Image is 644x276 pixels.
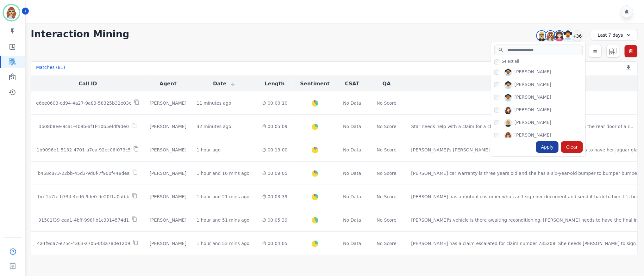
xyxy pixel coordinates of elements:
button: Agent [159,80,177,88]
div: No Score [377,217,397,223]
div: No Score [377,147,397,153]
div: Clear [561,141,583,153]
div: No Data [342,217,362,223]
div: Matches ( 81 ) [36,64,65,73]
div: [PERSON_NAME] [515,132,551,139]
p: 4a4f9da7-e75c-4363-a705-0f3a780e12d9 [37,240,130,247]
div: 00:05:09 [262,123,288,130]
div: 00:03:39 [262,193,288,200]
button: CSAT [345,80,360,88]
div: [PERSON_NAME] [515,69,551,76]
p: bcc1b7fe-b734-4ed6-9de0-de20f1a0afbb [38,193,129,200]
button: QA [383,80,391,88]
button: Sentiment [300,80,330,88]
div: No Score [377,240,397,247]
p: 91501f39-eaa1-4bff-998f-b1c3914574d1 [38,217,129,223]
button: Call ID [78,80,97,88]
div: 00:05:39 [262,217,288,223]
div: No Data [342,147,362,153]
div: 1 hour and 51 mins ago [197,217,249,223]
div: 00:04:05 [262,240,288,247]
div: No Score [377,193,397,200]
div: No Data [342,193,362,200]
button: Date [213,80,235,88]
div: 00:00:10 [262,100,288,106]
p: db08b8ee-9ca1-4b9b-af1f-10b5efdf9de0 [39,123,129,130]
div: [PERSON_NAME] [515,81,551,89]
div: [PERSON_NAME] [515,107,551,114]
div: +36 [572,30,583,41]
span: Select all [502,59,519,64]
div: 00:13:00 [262,147,288,153]
div: No Data [342,170,362,176]
div: 1 hour and 16 mins ago [197,170,249,176]
div: [PERSON_NAME] [150,193,186,200]
button: Length [265,80,285,88]
div: [PERSON_NAME] [515,94,551,101]
div: [PERSON_NAME] [150,217,186,223]
div: [PERSON_NAME] [515,119,551,127]
div: 32 minutes ago [197,123,231,130]
div: 1 hour and 53 mins ago [197,240,249,247]
div: 00:09:05 [262,170,288,176]
div: [PERSON_NAME] [150,170,186,176]
div: No Score [377,100,397,106]
div: No Score [377,170,397,176]
div: [PERSON_NAME] [150,100,186,106]
div: Star needs help with a claim for a chevy equinox. The claim is for scratches on the rear door of ... [411,123,634,130]
p: e6ee0603-cd94-4a27-9a83-58325b32e03c [36,100,131,106]
h1: Interaction Mining [31,28,129,40]
p: b468c873-22bb-45d3-9d0f-7f900f448dea [38,170,130,176]
div: Last 7 days [591,30,638,40]
div: No Data [342,123,362,130]
img: Bordered avatar [4,5,19,20]
div: No Data [342,100,362,106]
div: 1 hour and 21 mins ago [197,193,249,200]
div: No Score [377,123,397,130]
p: 1b9096e1-5132-4701-a7ea-92ec06f073c5 [37,147,131,153]
div: [PERSON_NAME] [150,147,186,153]
div: [PERSON_NAME] [150,123,186,130]
div: No Data [342,240,362,247]
div: Apply [536,141,559,153]
div: [PERSON_NAME] [150,240,186,247]
div: 1 hour ago [197,147,221,153]
div: 11 minutes ago [197,100,231,106]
